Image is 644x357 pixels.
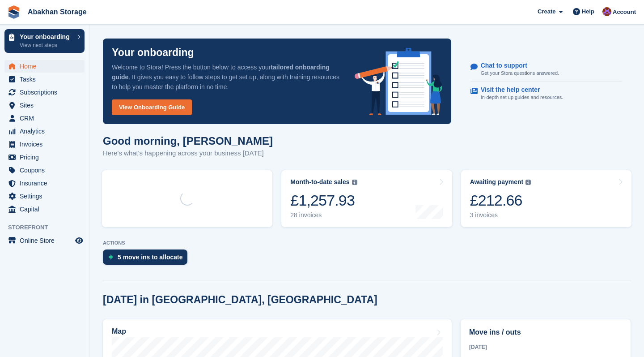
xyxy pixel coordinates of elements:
h1: Good morning, [PERSON_NAME] [103,135,273,147]
p: Your onboarding [112,47,194,58]
h2: [DATE] in [GEOGRAPHIC_DATA], [GEOGRAPHIC_DATA] [103,294,377,306]
span: Capital [20,203,73,215]
p: Visit the help center [481,86,556,94]
p: Get your Stora questions answered. [481,69,559,77]
div: £212.66 [470,191,531,210]
a: View Onboarding Guide [112,99,192,115]
p: In-depth set up guides and resources. [481,94,563,101]
span: Pricing [20,151,73,163]
a: menu [4,73,85,86]
p: ACTIONS [103,240,631,246]
a: menu [4,138,85,151]
span: Analytics [20,125,73,138]
a: menu [4,112,85,125]
span: Invoices [20,138,73,151]
a: Visit the help center In-depth set up guides and resources. [470,82,622,106]
a: Month-to-date sales £1,257.93 28 invoices [281,170,452,227]
span: Insurance [20,177,73,189]
div: Awaiting payment [470,178,524,186]
a: menu [4,99,85,112]
img: icon-info-grey-7440780725fd019a000dd9b08b2336e03edf1995a4989e88bcd33f0948082b44.svg [525,180,531,185]
a: menu [4,234,85,247]
img: icon-info-grey-7440780725fd019a000dd9b08b2336e03edf1995a4989e88bcd33f0948082b44.svg [352,180,357,185]
a: 5 move ins to allocate [103,249,192,269]
span: Subscriptions [20,86,73,99]
a: menu [4,203,85,215]
span: Create [538,7,555,16]
span: Coupons [20,164,73,176]
p: Welcome to Stora! Press the button below to access your . It gives you easy to follow steps to ge... [112,62,340,92]
span: Settings [20,190,73,202]
p: Chat to support [481,62,552,69]
img: stora-icon-8386f47178a22dfd0bd8f6a31ec36ba5ce8667c1dd55bd0f319d3a0aa187defe.svg [7,5,21,19]
a: menu [4,177,85,189]
h2: Move ins / outs [469,327,622,338]
a: menu [4,60,85,73]
p: Your onboarding [20,34,73,40]
span: Storefront [8,223,89,232]
a: Chat to support Get your Stora questions answered. [470,57,622,82]
div: 3 invoices [470,211,531,219]
a: Awaiting payment £212.66 3 invoices [461,170,631,227]
p: View next steps [20,41,73,49]
span: Home [20,60,73,73]
a: menu [4,125,85,138]
span: CRM [20,112,73,125]
a: Abakhan Storage [24,4,90,19]
img: William Abakhan [602,7,611,16]
div: Month-to-date sales [290,178,349,186]
a: menu [4,164,85,176]
div: £1,257.93 [290,191,357,210]
img: move_ins_to_allocate_icon-fdf77a2bb77ea45bf5b3d319d69a93e2d87916cf1d5bf7949dd705db3b84f3ca.svg [108,254,113,260]
a: Your onboarding View next steps [4,29,85,53]
a: menu [4,86,85,99]
p: Here's what's happening across your business [DATE] [103,148,273,159]
span: Sites [20,99,73,112]
span: Help [582,7,594,16]
div: 28 invoices [290,211,357,219]
span: Tasks [20,73,73,86]
span: Online Store [20,234,73,247]
div: [DATE] [469,343,622,351]
a: menu [4,151,85,163]
span: Account [613,8,636,17]
div: 5 move ins to allocate [118,254,183,261]
a: Preview store [74,235,85,246]
h2: Map [112,327,126,335]
img: onboarding-info-6c161a55d2c0e0a8cae90662b2fe09162a5109e8cc188191df67fb4f79e88e88.svg [355,48,442,115]
a: menu [4,190,85,202]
